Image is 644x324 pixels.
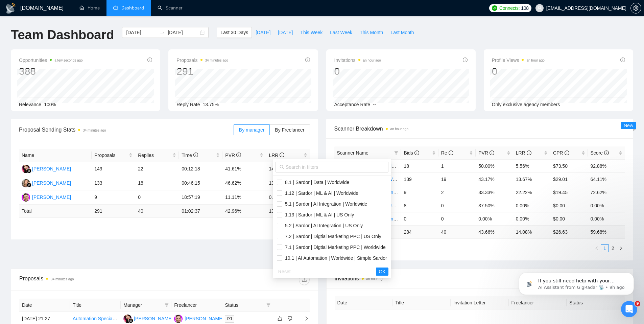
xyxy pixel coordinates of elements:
[24,88,130,109] div: Will I be able to get everything set up on a single call?
[588,159,625,172] td: 92.88%
[492,65,545,78] div: 0
[513,225,550,238] td: 14.08 %
[299,316,309,321] span: right
[236,153,241,157] span: info-circle
[22,179,30,187] img: NK
[22,180,71,185] a: NK[PERSON_NAME]
[387,27,418,38] button: Last Month
[401,212,438,225] td: 0
[438,159,476,172] td: 1
[225,153,241,158] span: PVR
[266,303,270,307] span: filter
[203,102,219,107] span: 13.75%
[32,215,38,221] button: Gif picker
[476,186,513,199] td: 33.33%
[176,102,200,107] span: Reply Rate
[11,42,95,54] a: this link.
[176,65,228,78] div: 291
[30,92,124,105] div: Will I be able to get everything set up on a single call?
[373,102,376,107] span: --
[19,274,164,285] div: Proposals
[550,186,588,199] td: $19.45
[32,193,71,201] div: [PERSON_NAME]
[363,59,381,62] time: an hour ago
[513,159,550,172] td: 5.56%
[438,225,476,238] td: 40
[490,151,494,155] span: info-circle
[11,42,105,55] div: Please book your meeting using
[595,246,599,250] span: left
[123,301,162,309] span: Manager
[492,56,545,64] span: Profile Views
[4,3,17,16] button: go back
[438,186,476,199] td: 2
[334,102,371,107] span: Acceptance Rate
[11,27,114,43] h1: Team Dashboard
[326,27,356,38] button: Last Week
[11,59,105,79] div: If there’s anything else we can assist you with, please don’t hesitate to let us know 🙌
[330,29,352,36] span: Last Week
[282,234,381,239] span: 7.2 | Sardor | Digtial Marketing PPC | US Only
[588,199,625,212] td: 0.00%
[27,168,31,173] img: gigradar-bm.png
[135,162,179,176] td: 22
[11,183,105,203] div: Do you have any other questions about the response you received, or do you need assistance with a...
[601,244,609,252] li: 1
[513,172,550,186] td: 13.67%
[10,215,16,221] button: Upload attachment
[92,190,135,205] td: 9
[22,166,71,171] a: NK[PERSON_NAME]
[121,5,144,11] span: Dashboard
[19,4,30,15] img: Profile image for Dima
[92,205,135,218] td: 291
[376,268,388,276] button: OK
[609,244,617,252] li: 2
[193,153,198,157] span: info-circle
[116,213,127,224] button: Send a message…
[299,274,310,285] button: download
[29,26,117,32] p: Message from AI Assistant from GigRadar 📡, sent 9h ago
[282,245,386,250] span: 7.1 | Sardor | Digtial Marketing PPC | Worldwide
[526,59,544,62] time: an hour ago
[334,124,625,133] span: Scanner Breakdown
[401,199,438,212] td: 8
[158,5,183,11] a: searchScanner
[394,151,398,155] span: filter
[478,150,494,156] span: PVR
[222,190,266,205] td: 11.11%
[19,149,92,162] th: Name
[70,299,121,312] th: Title
[588,172,625,186] td: 64.11%
[21,215,27,221] button: Emoji picker
[620,57,625,62] span: info-circle
[176,56,228,64] span: Proposals
[550,225,588,238] td: $ 26.63
[591,150,609,156] span: Score
[335,296,393,309] th: Date
[5,179,130,222] div: Dima says…
[335,274,625,283] span: Invitations
[32,179,71,187] div: [PERSON_NAME]
[492,102,560,107] span: Only exclusive agency members
[168,29,198,36] input: End date
[300,29,323,36] span: This Week
[278,29,293,36] span: [DATE]
[222,205,266,218] td: 42.96 %
[588,186,625,199] td: 72.62%
[282,180,349,185] span: 8.1 | Sardor | Data | Worldwide
[621,301,637,317] iframe: Intercom live chat
[334,65,381,78] div: 0
[22,194,71,200] a: AM[PERSON_NAME]
[6,201,129,213] textarea: Message…
[550,212,588,225] td: $0.00
[401,159,438,172] td: 18
[401,225,438,238] td: 284
[513,186,550,199] td: 22.22%
[256,29,270,36] span: [DATE]
[185,315,223,322] div: [PERSON_NAME]
[356,27,387,38] button: This Month
[266,190,310,205] td: 0.00%
[550,199,588,212] td: $0.00
[451,296,509,309] th: Invitation Letter
[252,27,274,38] button: [DATE]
